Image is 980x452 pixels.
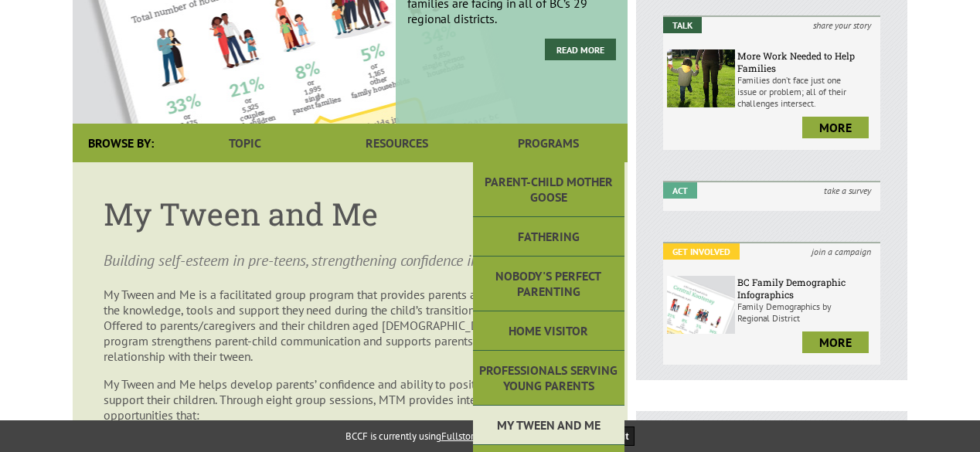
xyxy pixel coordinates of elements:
[104,193,597,234] h1: My Tween and Me
[815,182,880,199] i: take a survey
[321,124,472,162] a: Resources
[473,162,624,217] a: Parent-Child Mother Goose
[802,243,880,260] i: join a campaign
[663,182,697,199] em: Act
[663,243,740,260] em: Get Involved
[473,311,624,351] a: Home Visitor
[802,117,869,138] a: more
[441,430,478,443] a: Fullstory
[473,351,624,406] a: Professionals Serving Young Parents
[737,276,876,301] h6: BC Family Demographic Infographics
[804,17,880,33] i: share your story
[473,257,624,311] a: Nobody's Perfect Parenting
[737,49,876,74] h6: More Work Needed to Help Families
[663,17,702,33] em: Talk
[802,331,869,353] a: more
[473,406,624,445] a: My Tween and Me
[737,74,876,109] p: Families don’t face just one issue or problem; all of their challenges intersect.
[73,124,169,162] div: Browse By:
[473,124,624,162] a: Programs
[104,250,597,271] p: Building self-esteem in pre-teens, strengthening confidence in parents.
[737,301,876,324] p: Family Demographics by Regional District
[545,39,616,60] a: Read more
[104,376,597,423] p: My Tween and Me helps develop parents’ confidence and ability to positively influence and support...
[169,124,321,162] a: Topic
[104,287,597,364] p: My Tween and Me is a facilitated group program that provides parents and their tweens with the kn...
[473,217,624,257] a: Fathering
